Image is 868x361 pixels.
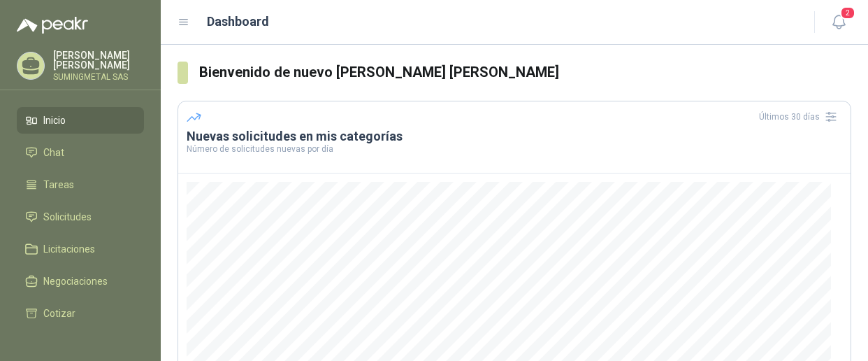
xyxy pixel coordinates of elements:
a: Negociaciones [17,268,144,295]
a: Tareas [17,171,144,198]
p: [PERSON_NAME] [PERSON_NAME] [53,50,144,70]
a: Solicitudes [17,204,144,230]
a: Cotizar [17,300,144,327]
h3: Nuevas solicitudes en mis categorías [187,128,842,145]
h1: Dashboard [207,12,269,31]
span: Licitaciones [43,241,95,257]
span: Solicitudes [43,209,92,225]
p: Número de solicitudes nuevas por día [187,145,842,153]
span: Cotizar [43,306,75,321]
span: Tareas [43,177,74,192]
button: 2 [826,10,851,35]
a: Chat [17,139,144,166]
span: 2 [840,6,855,20]
a: Licitaciones [17,236,144,262]
h3: Bienvenido de nuevo [PERSON_NAME] [PERSON_NAME] [199,62,851,83]
div: Últimos 30 días [759,106,842,128]
p: SUMINGMETAL SAS [53,73,144,81]
span: Chat [43,145,64,160]
span: Negociaciones [43,274,108,289]
img: Logo peakr [17,17,88,34]
a: Inicio [17,107,144,134]
span: Inicio [43,113,66,128]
